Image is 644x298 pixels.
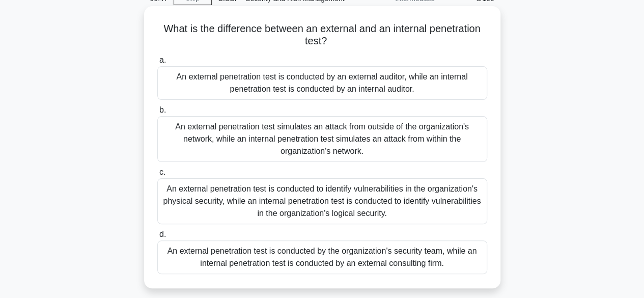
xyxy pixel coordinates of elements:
[157,116,487,162] div: An external penetration test simulates an attack from outside of the organization's network, whil...
[157,178,487,224] div: An external penetration test is conducted to identify vulnerabilities in the organization's physi...
[159,56,166,64] span: a.
[156,22,488,48] h5: What is the difference between an external and an internal penetration test?
[157,240,487,274] div: An external penetration test is conducted by the organization's security team, while an internal ...
[159,230,166,238] span: d.
[157,66,487,100] div: An external penetration test is conducted by an external auditor, while an internal penetration t...
[159,168,165,176] span: c.
[159,105,166,114] span: b.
